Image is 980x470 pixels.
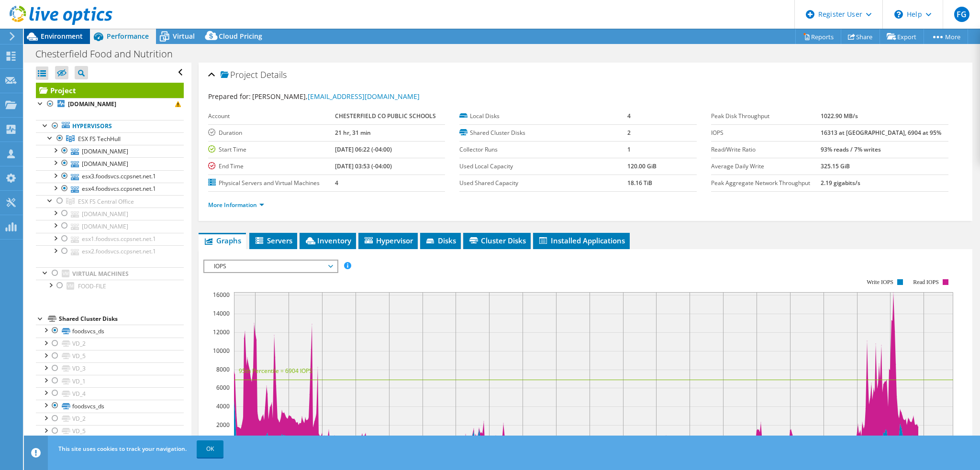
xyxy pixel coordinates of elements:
[59,313,184,325] div: Shared Cluster Disks
[627,145,631,153] b: 1
[197,440,223,458] a: OK
[219,32,262,41] span: Cloud Pricing
[213,347,230,355] text: 10000
[459,145,627,154] label: Collector Runs
[41,32,83,41] span: Environment
[36,220,184,232] a: [DOMAIN_NAME]
[68,100,116,108] b: [DOMAIN_NAME]
[216,383,230,392] text: 6000
[821,112,858,120] b: 1022.90 MB/s
[36,170,184,183] a: esx3.foodsvcs.ccpsnet.net.1
[627,112,631,120] b: 4
[880,29,924,44] a: Export
[425,236,456,245] span: Disks
[213,291,230,299] text: 16000
[107,32,149,41] span: Performance
[216,365,230,373] text: 8000
[304,236,351,245] span: Inventory
[924,29,968,44] a: More
[627,129,631,137] b: 2
[821,179,860,187] b: 2.19 gigabits/s
[216,421,230,429] text: 2000
[954,7,969,22] span: FG
[335,145,392,153] b: [DATE] 06:22 (-04:00)
[208,92,251,101] label: Prepared for:
[36,280,184,292] a: FOOD-FILE
[208,178,335,188] label: Physical Servers and Virtual Machines
[538,236,625,245] span: Installed Applications
[31,49,188,59] h1: Chesterfield Food and Nutrition
[459,162,627,171] label: Used Local Capacity
[208,162,335,171] label: End Time
[821,145,881,153] b: 93% reads / 7% writes
[208,128,335,138] label: Duration
[208,145,335,154] label: Start Time
[36,338,184,350] a: VD_2
[867,279,893,285] text: Write IOPS
[254,236,292,245] span: Servers
[36,145,184,157] a: [DOMAIN_NAME]
[711,162,821,171] label: Average Daily Write
[627,162,657,170] b: 120.00 GiB
[459,111,627,121] label: Local Disks
[36,245,184,258] a: esx2.foodsvcs.ccpsnet.net.1
[239,367,312,375] text: 95th Percentile = 6904 IOPS
[795,29,841,44] a: Reports
[36,387,184,400] a: VD_4
[821,129,941,137] b: 16313 at [GEOGRAPHIC_DATA], 6904 at 95%
[459,128,627,138] label: Shared Cluster Disks
[335,179,338,187] b: 4
[711,128,821,138] label: IOPS
[841,29,880,44] a: Share
[36,233,184,245] a: esx1.foodsvcs.ccpsnet.net.1
[894,10,903,19] svg: \n
[36,362,184,375] a: VD_3
[308,92,420,101] a: [EMAIL_ADDRESS][DOMAIN_NAME]
[78,135,121,143] span: ESX FS TechHull
[821,162,850,170] b: 325.15 GiB
[173,32,195,41] span: Virtual
[260,69,287,80] span: Details
[36,425,184,437] a: VD_5
[913,279,939,285] text: Read IOPS
[36,183,184,195] a: esx4.foodsvcs.ccpsnet.net.1
[363,236,413,245] span: Hypervisor
[459,178,627,188] label: Used Shared Capacity
[36,325,184,337] a: foodsvcs_ds
[468,236,526,245] span: Cluster Disks
[78,282,106,290] span: FOOD-FILE
[203,236,241,245] span: Graphs
[36,98,184,110] a: [DOMAIN_NAME]
[711,178,821,188] label: Peak Aggregate Network Throughput
[209,261,332,272] span: IOPS
[36,157,184,170] a: [DOMAIN_NAME]
[213,328,230,336] text: 12000
[36,375,184,387] a: VD_1
[36,195,184,208] a: ESX FS Central Office
[627,179,652,187] b: 18.16 TiB
[36,267,184,280] a: Virtual Machines
[213,309,230,317] text: 14000
[216,402,230,410] text: 4000
[36,83,184,98] a: Project
[36,350,184,362] a: VD_5
[36,208,184,220] a: [DOMAIN_NAME]
[208,111,335,121] label: Account
[36,400,184,412] a: foodsvcs_ds
[711,111,821,121] label: Peak Disk Throughput
[335,112,436,120] b: CHESTERFIELD CO PUBLIC SCHOOLS
[221,70,258,80] span: Project
[78,197,134,206] span: ESX FS Central Office
[208,201,264,209] a: More Information
[36,132,184,145] a: ESX FS TechHull
[335,162,392,170] b: [DATE] 03:53 (-04:00)
[36,413,184,425] a: VD_2
[252,92,420,101] span: [PERSON_NAME],
[58,445,187,453] span: This site uses cookies to track your navigation.
[36,120,184,132] a: Hypervisors
[711,145,821,154] label: Read/Write Ratio
[335,129,371,137] b: 21 hr, 31 min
